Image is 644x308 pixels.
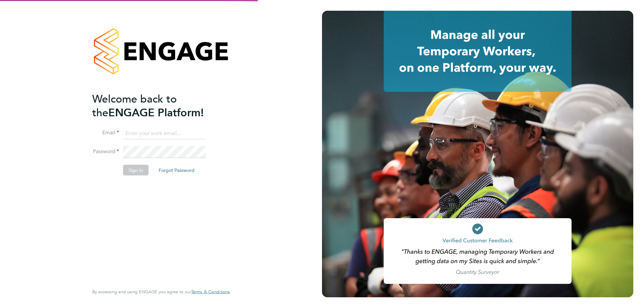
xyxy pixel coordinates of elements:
button: Sign In [123,165,149,176]
span: Welcome back to the [92,92,177,119]
label: Email [92,129,119,136]
span: Terms & Conditions [191,289,230,295]
span: By accessing and using ENGAGE you agree to our [92,289,230,295]
a: Terms & Conditions [191,289,230,295]
input: Enter your work email... [123,127,206,139]
h2: ENGAGE Platform! [92,92,223,119]
label: Password [92,148,119,155]
button: Forgot Password [153,165,200,176]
